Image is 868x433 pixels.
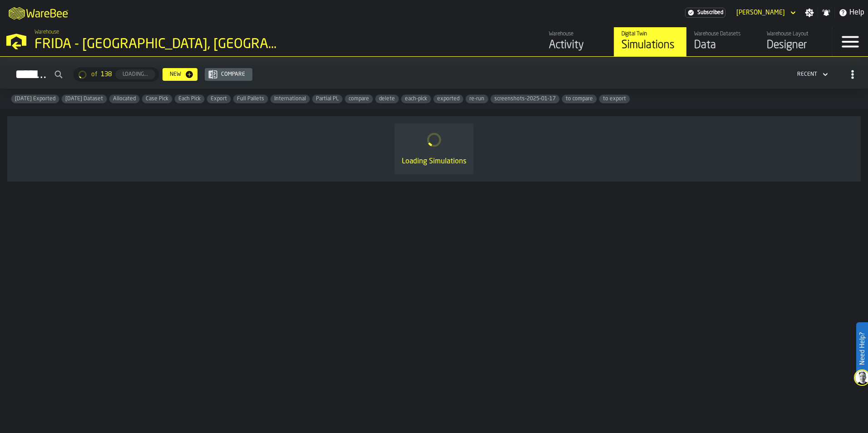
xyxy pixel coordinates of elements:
button: button-New [163,68,197,81]
span: Each Pick [175,96,204,102]
a: link-to-/wh/i/6dbb1d82-3db7-4128-8c89-fa256cbecc9a/feed/ [541,27,614,56]
span: 2025-04-18 Dataset [62,96,107,102]
div: DropdownMenuValue-Joseph De Marco [733,7,798,18]
div: Warehouse [549,31,607,37]
span: Partial PL [312,96,342,102]
span: Allocated [109,96,139,102]
span: Full Pallets [233,96,268,102]
div: Loading Simulations [402,156,466,167]
div: Data [694,38,752,53]
a: link-to-/wh/i/6dbb1d82-3db7-4128-8c89-fa256cbecc9a/designer [759,27,832,56]
span: Case Pick [142,96,172,102]
div: Simulations [621,38,679,53]
span: each-pick [401,96,431,102]
div: ItemListCard- [7,116,861,182]
span: Warehouse [35,29,59,35]
div: DropdownMenuValue-Joseph De Marco [736,9,785,16]
div: New [166,71,185,78]
span: 2024/08/01 Exported [11,96,59,102]
span: screenshots-2025-01-17 [491,96,559,102]
span: Export [207,96,231,102]
div: Warehouse Layout [767,31,824,37]
div: Warehouse Datasets [694,31,752,37]
div: DropdownMenuValue-4 [797,71,817,78]
span: Help [849,7,864,18]
div: DropdownMenuValue-4 [794,69,830,80]
a: link-to-/wh/i/6dbb1d82-3db7-4128-8c89-fa256cbecc9a/simulations [614,27,686,56]
span: compare [345,96,373,102]
a: link-to-/wh/i/6dbb1d82-3db7-4128-8c89-fa256cbecc9a/data [686,27,759,56]
div: Compare [217,71,249,78]
span: re-run [466,96,488,102]
span: delete [375,96,399,102]
a: link-to-/wh/i/6dbb1d82-3db7-4128-8c89-fa256cbecc9a/settings/billing [685,8,725,18]
label: button-toggle-Settings [801,8,818,17]
div: Designer [767,38,824,53]
button: button-Loading... [115,69,155,79]
label: button-toggle-Notifications [818,8,834,17]
span: of [91,71,97,78]
span: to export [599,96,630,102]
label: button-toggle-Help [835,7,868,18]
label: button-toggle-Menu [832,27,868,56]
label: Need Help? [857,323,867,374]
div: ButtonLoadMore-Loading...-Prev-First-Last [70,67,163,82]
button: button-Compare [205,68,252,81]
span: Subscribed [697,10,723,16]
span: to compare [562,96,597,102]
span: 138 [101,71,112,78]
div: Digital Twin [621,31,679,37]
div: FRIDA - [GEOGRAPHIC_DATA], [GEOGRAPHIC_DATA] [35,36,280,53]
span: International [271,96,310,102]
div: Activity [549,38,607,53]
div: Loading... [119,71,152,78]
span: exported [434,96,463,102]
div: Menu Subscription [685,8,725,18]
